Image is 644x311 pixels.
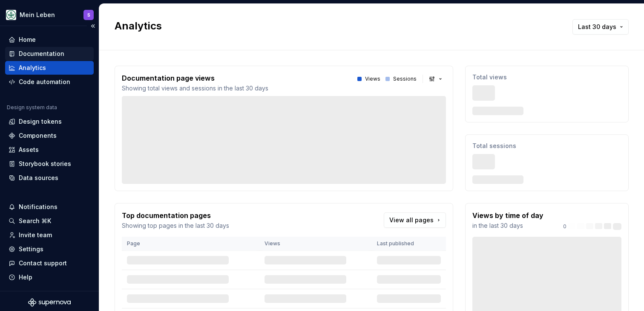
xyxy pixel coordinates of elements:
th: Last published [372,237,446,251]
h2: Analytics [115,19,559,33]
span: View all pages [389,216,434,224]
a: Storybook stories [5,157,94,171]
p: Showing total views and sessions in the last 30 days [122,84,268,93]
p: in the last 30 days [472,221,543,230]
button: Help [5,270,94,284]
div: Settings [19,245,43,253]
div: Contact support [19,259,67,267]
div: Code automation [19,78,70,86]
button: Collapse sidebar [87,20,99,32]
p: Views [365,76,380,82]
div: Data sources [19,174,58,182]
div: Storybook stories [19,160,71,168]
a: Design tokens [5,115,94,128]
button: Mein LebenS [2,6,97,24]
a: Home [5,33,94,47]
div: Design system data [7,104,57,111]
div: Design tokens [19,117,62,126]
a: Settings [5,242,94,256]
a: Code automation [5,75,94,89]
span: Last 30 days [578,23,616,31]
svg: Supernova Logo [28,298,71,307]
p: Sessions [393,76,417,82]
p: Documentation page views [122,73,268,83]
button: Contact support [5,256,94,270]
a: View all pages [384,212,446,228]
p: Top documentation pages [122,210,229,221]
div: Assets [19,145,39,154]
button: Last 30 days [572,19,629,35]
div: Documentation [19,49,64,58]
p: Total views [472,73,621,81]
a: Documentation [5,47,94,61]
p: Views by time of day [472,210,543,221]
div: Help [19,273,32,282]
button: Notifications [5,200,94,214]
a: Assets [5,143,94,157]
th: Page [122,237,259,251]
a: Data sources [5,171,94,185]
div: Home [19,35,36,44]
th: Views [259,237,372,251]
a: Components [5,129,94,142]
a: Analytics [5,61,94,75]
div: Invite team [19,231,52,239]
img: df5db9ef-aba0-4771-bf51-9763b7497661.png [6,10,16,20]
div: Mein Leben [20,11,55,19]
div: S [87,12,90,18]
div: Search ⌘K [19,217,51,225]
div: Analytics [19,64,46,72]
p: Showing top pages in the last 30 days [122,221,229,230]
div: Notifications [19,203,57,211]
a: Invite team [5,228,94,242]
div: Components [19,131,57,140]
button: Search ⌘K [5,214,94,228]
p: Total sessions [472,142,621,150]
p: 0 [563,223,566,230]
